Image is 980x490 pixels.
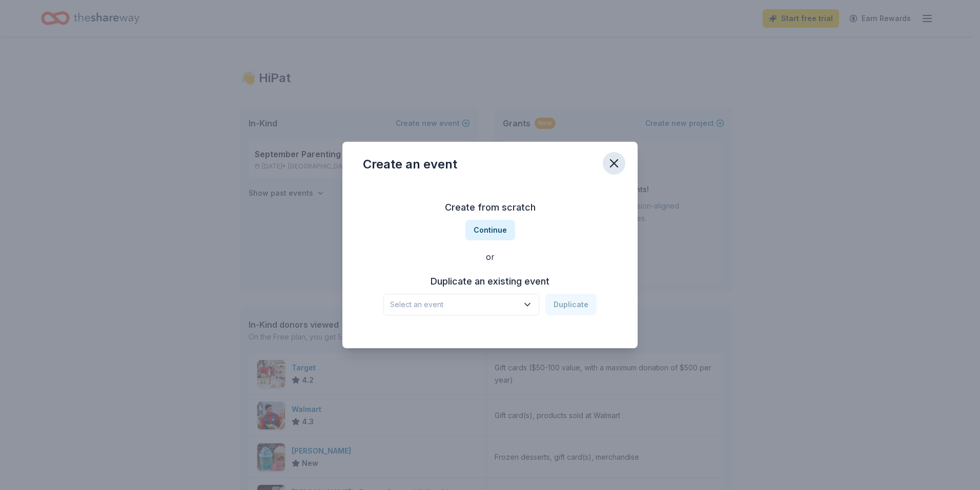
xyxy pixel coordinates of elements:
button: Continue [465,220,515,240]
div: or [363,251,617,263]
span: Select an event [390,298,518,311]
h3: Duplicate an existing event [383,273,597,290]
div: Create an event [363,156,457,173]
h3: Create from scratch [363,199,617,216]
button: Select an event [383,294,539,315]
